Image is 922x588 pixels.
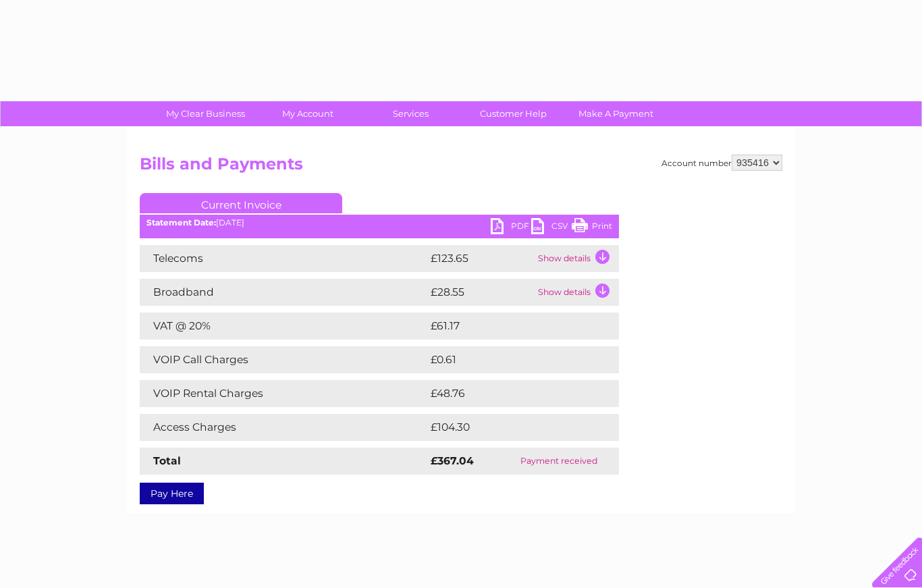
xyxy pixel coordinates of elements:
[140,245,427,272] td: Telecoms
[140,483,204,504] a: Pay Here
[140,346,427,373] td: VOIP Call Charges
[499,448,619,475] td: Payment received
[252,101,364,126] a: My Account
[146,217,216,228] b: Statement Date:
[535,279,619,306] td: Show details
[427,279,535,306] td: £28.55
[427,346,586,373] td: £0.61
[427,245,535,272] td: £123.65
[140,218,619,228] div: [DATE]
[431,454,474,467] strong: £367.04
[140,279,427,306] td: Broadband
[427,380,592,407] td: £48.76
[531,218,572,238] a: CSV
[140,414,427,441] td: Access Charges
[140,155,782,180] h2: Bills and Payments
[153,454,181,467] strong: Total
[427,313,589,340] td: £61.17
[150,101,261,126] a: My Clear Business
[140,193,342,213] a: Current Invoice
[140,313,427,340] td: VAT @ 20%
[572,218,612,238] a: Print
[140,380,427,407] td: VOIP Rental Charges
[661,155,782,171] div: Account number
[535,245,619,272] td: Show details
[355,101,466,126] a: Services
[560,101,672,126] a: Make A Payment
[491,218,531,238] a: PDF
[427,414,595,441] td: £104.30
[458,101,569,126] a: Customer Help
